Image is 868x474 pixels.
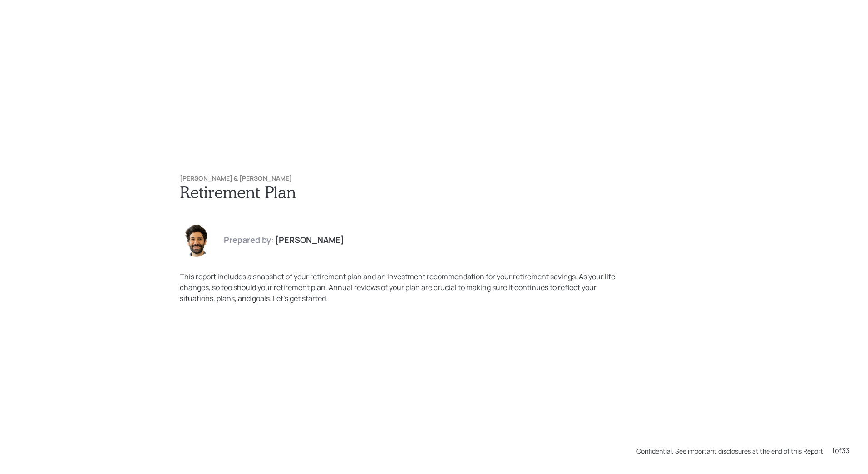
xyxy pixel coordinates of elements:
[180,224,212,257] img: eric-schwartz-headshot.png
[636,446,825,456] div: Confidential. See important disclosures at the end of this Report.
[275,235,344,245] h4: [PERSON_NAME]
[180,175,688,183] h6: [PERSON_NAME] & [PERSON_NAME]
[224,235,274,245] h4: Prepared by:
[180,271,630,304] div: This report includes a snapshot of your retirement plan and an investment recommendation for your...
[180,182,688,202] h1: Retirement Plan
[832,445,850,456] div: 1 of 33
